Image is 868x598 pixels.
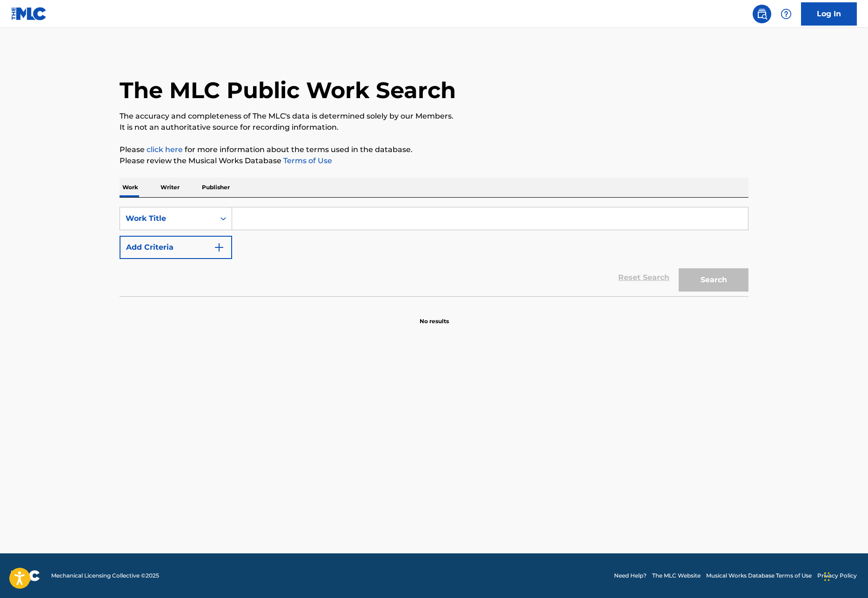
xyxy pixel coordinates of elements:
p: Publisher [199,178,233,197]
img: logo [11,570,40,581]
a: Need Help? [614,571,647,580]
button: Add Criteria [120,236,232,259]
p: It is not an authoritative source for recording information. [120,122,748,133]
a: The MLC Website [652,571,701,580]
h1: The MLC Public Work Search [120,76,456,104]
a: click here [147,145,183,154]
img: search [756,8,768,20]
p: No results [420,306,449,326]
div: Help [777,5,795,23]
a: Log In [801,2,857,26]
p: The accuracy and completeness of The MLC's data is determined solely by our Members. [120,111,748,122]
form: Search Form [120,207,748,296]
img: MLC Logo [11,7,47,20]
div: Drag [824,563,830,591]
a: Public Search [753,5,771,23]
iframe: Chat Widget [821,553,868,598]
p: Writer [158,178,182,197]
p: Work [120,178,141,197]
div: Work Title [126,213,209,224]
span: Mechanical Licensing Collective © 2025 [51,571,159,580]
img: help [781,8,792,20]
img: 9d2ae6d4665cec9f34b9.svg [214,242,225,253]
a: Terms of Use [281,156,332,165]
a: Musical Works Database Terms of Use [706,571,812,580]
p: Please for more information about the terms used in the database. [120,144,748,155]
a: Privacy Policy [817,571,857,580]
p: Please review the Musical Works Database [120,155,748,166]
